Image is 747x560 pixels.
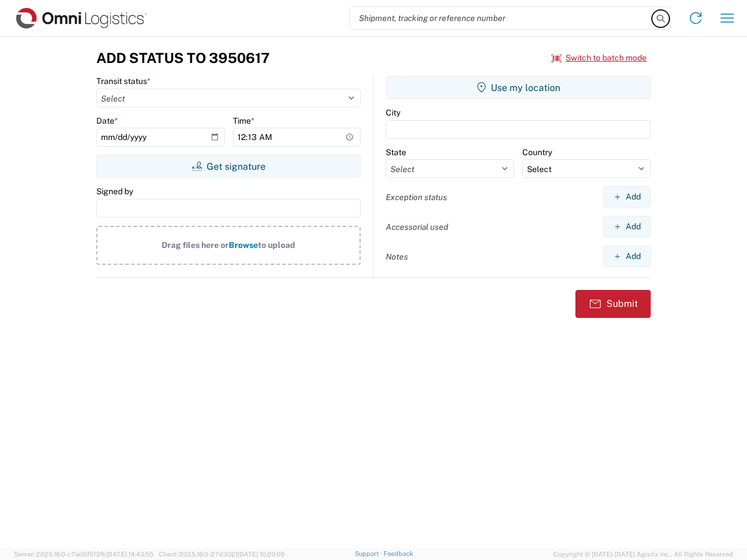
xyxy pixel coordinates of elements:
[258,240,295,250] span: to upload
[355,550,384,557] a: Support
[159,551,285,558] span: Client: 2025.18.0-27d3021
[603,186,651,208] button: Add
[522,147,552,157] label: Country
[383,550,413,557] a: Feedback
[162,240,229,250] span: Drag files here or
[238,551,285,558] span: [DATE] 10:20:09
[96,76,151,86] label: Transit status
[386,147,406,157] label: State
[350,7,652,29] input: Shipment, tracking or reference number
[233,116,254,126] label: Time
[386,222,448,232] label: Accessorial used
[553,549,733,559] span: Copyright © [DATE]-[DATE] Agistix Inc., All Rights Reserved
[386,107,400,118] label: City
[229,240,258,250] span: Browse
[96,50,270,66] h3: Add Status to 3950617
[603,216,651,237] button: Add
[96,116,118,126] label: Date
[386,76,651,99] button: Use my location
[106,551,153,558] span: [DATE] 14:43:55
[603,246,651,267] button: Add
[386,251,408,262] label: Notes
[96,186,133,197] label: Signed by
[551,48,647,68] button: Switch to batch mode
[14,551,153,558] span: Server: 2025.18.0-c7ad5f513fb
[96,155,361,178] button: Get signature
[386,192,447,202] label: Exception status
[575,290,651,318] button: Submit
